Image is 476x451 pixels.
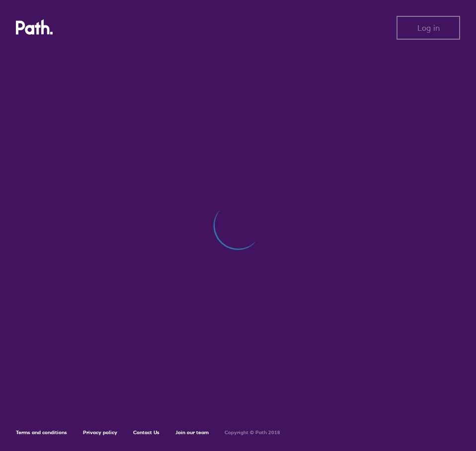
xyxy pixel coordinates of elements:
a: Terms and conditions [16,429,67,436]
a: Join our team [175,429,209,436]
a: Privacy policy [83,429,117,436]
span: Log in [417,23,440,32]
a: Contact Us [133,429,159,436]
button: Log in [397,16,460,40]
h6: Copyright © Path 2018 [225,430,280,436]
